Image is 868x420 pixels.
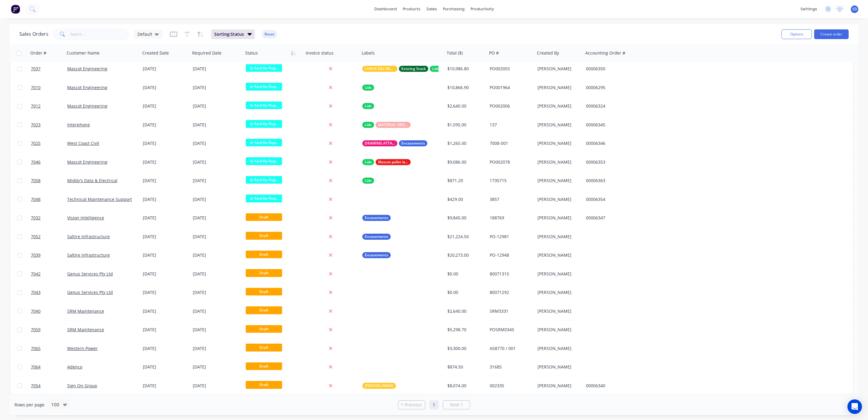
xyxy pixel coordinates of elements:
[143,178,188,184] div: [DATE]
[468,5,497,14] div: productivity
[371,5,400,14] a: dashboard
[246,306,282,314] span: Draft
[67,140,99,146] a: West Coast Civil
[193,383,241,389] div: [DATE]
[193,308,241,314] div: [DATE]
[365,122,372,128] span: Lids
[245,50,258,56] div: Status
[538,308,579,314] div: [PERSON_NAME]
[586,66,653,72] div: 00006350
[70,28,129,40] input: Search...
[538,345,579,352] div: [PERSON_NAME]
[31,321,67,339] a: 7059
[31,358,67,376] a: 7064
[67,364,82,370] a: Adenco
[137,31,152,37] span: Default
[447,122,483,128] div: $1,595.00
[538,122,579,128] div: [PERSON_NAME]
[398,402,425,408] a: Previous page
[31,252,41,258] span: 7039
[401,140,425,146] span: Encasements
[246,269,282,277] span: Draft
[586,178,653,184] div: 00006363
[362,66,442,72] button: CHECK DELIVERY INSTRUCTIONSExisting StockLids
[193,196,241,202] div: [DATE]
[401,66,426,72] span: Existing Stock
[31,134,67,152] a: 7025
[143,289,188,295] div: [DATE]
[400,5,423,14] div: products
[31,159,41,165] span: 7046
[31,209,67,227] a: 7032
[447,271,483,277] div: $0.00
[31,97,67,115] a: 7012
[31,289,41,295] span: 7043
[447,308,483,314] div: $2,640.00
[362,159,411,165] button: LidsMascot pallet label required
[67,383,97,388] a: Sign On Group
[246,120,282,128] span: In Yard for Rep...
[538,364,579,370] div: [PERSON_NAME]
[193,66,241,72] div: [DATE]
[447,103,483,109] div: $2,640.00
[11,5,20,14] img: Factory
[67,271,113,277] a: Genus Services Pty Ltd
[193,140,241,146] div: [DATE]
[447,364,483,370] div: $874.50
[538,383,579,389] div: [PERSON_NAME]
[67,234,110,239] a: Saltire Infrastructure
[586,215,653,221] div: 00006347
[362,215,391,221] button: Encasements
[490,308,531,314] div: SRM3331
[447,50,463,56] div: Total ($)
[586,196,653,202] div: 00006354
[447,289,483,295] div: $0.00
[490,159,531,165] div: PO002078
[447,159,483,165] div: $9,086.00
[447,85,483,91] div: $10,866.90
[246,288,282,295] span: Draft
[362,50,375,56] div: Labels
[30,50,46,56] div: Order #
[31,265,67,283] a: 7042
[447,66,483,72] div: $10,986.80
[67,308,104,314] a: SRM Maintenance
[490,103,531,109] div: PO002006
[447,140,483,146] div: $1,265.00
[143,215,188,221] div: [DATE]
[246,83,282,90] span: In Yard for Rep...
[67,159,107,165] a: Mascot Engineering
[362,234,391,240] button: Encasements
[193,159,241,165] div: [DATE]
[362,383,396,389] button: [PERSON_NAME]
[365,103,372,109] span: Lids
[67,196,132,202] a: Technical Maintenance Support
[31,339,67,358] a: 7065
[31,140,41,146] span: 7025
[365,159,372,165] span: Lids
[246,176,282,184] span: In Yard for Rep...
[246,325,282,333] span: Draft
[143,327,188,333] div: [DATE]
[67,103,107,109] a: Mascot Engineering
[211,29,255,39] button: Sorting:Status
[246,157,282,165] span: In Yard for Rep...
[423,5,440,14] div: sales
[490,364,531,370] div: 31685
[143,196,188,202] div: [DATE]
[490,140,531,146] div: 7008-001
[31,66,41,72] span: 7037
[365,178,372,184] span: Lids
[31,383,41,389] span: 7054
[447,234,483,240] div: $21,224.50
[450,402,459,408] span: Next
[143,271,188,277] div: [DATE]
[31,196,41,202] span: 7048
[31,345,41,352] span: 7065
[365,215,388,221] span: Encasements
[490,289,531,295] div: 80071292
[362,122,411,128] button: LidsMATERIAL ORDER
[31,78,67,97] a: 7010
[67,252,110,258] a: Saltire Infrastructure
[362,140,427,146] button: DRAWING ATTACHEDEncasements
